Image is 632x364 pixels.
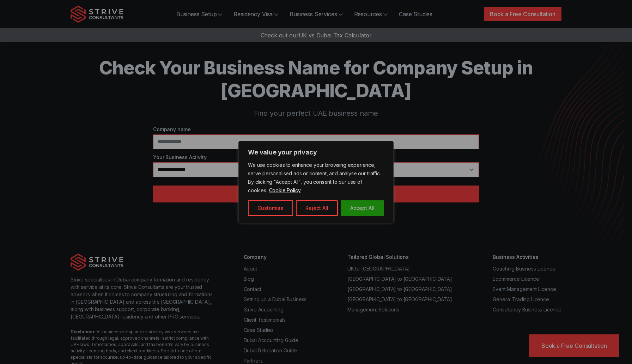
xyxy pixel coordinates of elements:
[248,200,293,216] button: Customise
[248,161,384,195] p: We use cookies to enhance your browsing experience, serve personalised ads or content, and analys...
[341,200,384,216] button: Accept All
[269,187,301,194] a: Cookie Policy
[238,141,394,223] div: We value your privacy
[296,200,338,216] button: Reject All
[248,148,384,157] p: We value your privacy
